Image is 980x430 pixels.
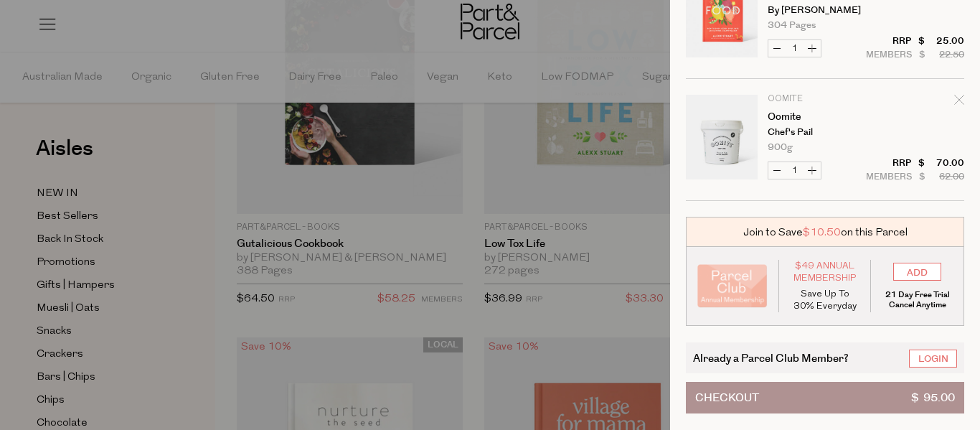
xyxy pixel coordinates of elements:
span: Already a Parcel Club Member? [693,350,849,366]
span: $10.50 [803,225,841,240]
p: by [PERSON_NAME] [768,6,879,15]
div: Join to Save on this Parcel [686,217,964,247]
p: Chef's Pail [768,128,879,137]
a: Login [909,350,957,368]
input: ADD [893,263,941,281]
span: $49 Annual Membership [790,260,860,284]
span: Checkout [695,383,759,413]
div: Remove Oomite [954,93,964,112]
span: 304 pages [768,21,816,30]
p: Oomite [768,95,879,103]
input: QTY Oomite [786,162,804,179]
p: Save Up To 30% Everyday [790,288,860,312]
button: Checkout$ 95.00 [686,382,964,413]
span: $ 95.00 [911,383,955,413]
input: QTY Low Tox Life Food [786,40,804,57]
span: 900g [768,143,793,152]
p: 21 Day Free Trial Cancel Anytime [882,290,953,310]
a: Oomite [768,112,879,122]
